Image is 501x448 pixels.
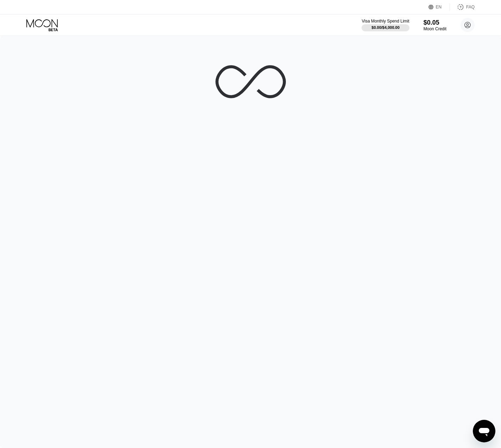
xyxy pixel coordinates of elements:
[473,420,495,442] iframe: Button to launch messaging window
[424,19,446,31] div: $0.05Moon Credit
[436,5,442,10] div: EN
[362,19,409,24] div: Visa Monthly Spend Limit
[466,5,475,10] div: FAQ
[428,4,450,11] div: EN
[450,4,475,11] div: FAQ
[424,26,446,31] div: Moon Credit
[424,19,446,26] div: $0.05
[371,25,400,30] div: $0.00 / $4,000.00
[362,19,409,31] div: Visa Monthly Spend Limit$0.00/$4,000.00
